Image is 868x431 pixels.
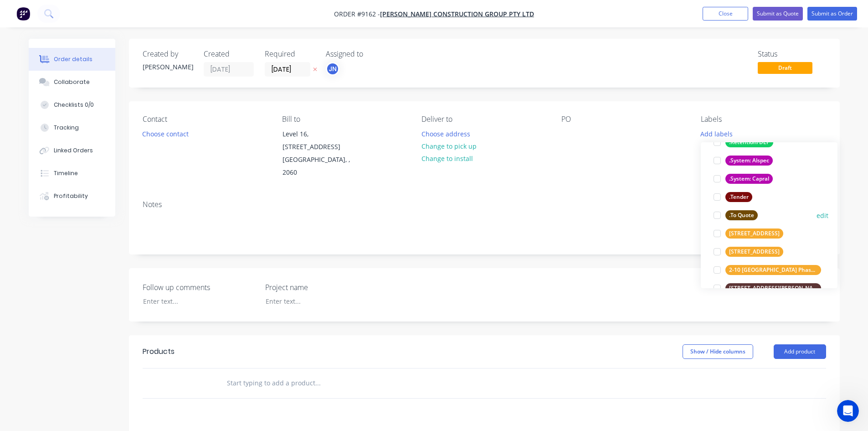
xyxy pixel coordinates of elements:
[710,172,776,185] button: .System: Capral
[683,344,753,359] button: Show / Hide columns
[710,264,825,276] button: 2-10 [GEOGRAPHIC_DATA] Phase 3
[265,282,379,293] label: Project name
[282,153,358,179] div: [GEOGRAPHIC_DATA], , 2060
[710,209,761,222] button: .To Quote
[710,227,787,240] button: [STREET_ADDRESS]
[29,48,115,71] button: Order details
[326,62,339,76] button: JN
[143,115,267,124] div: Contact
[710,282,825,295] button: [STREET_ADDRESS][PERSON_NAME]
[725,210,758,220] div: .To Quote
[725,228,783,239] div: [STREET_ADDRESS]
[282,115,407,124] div: Bill to
[54,192,88,200] div: Profitability
[143,200,826,209] div: Notes
[282,128,358,153] div: Level 16, [STREET_ADDRESS]
[29,162,115,185] button: Timeline
[725,174,773,184] div: .System: Capral
[137,127,193,140] button: Choose contact
[29,93,115,116] button: Checklists 0/0
[54,101,94,109] div: Checklists 0/0
[275,127,366,179] div: Level 16, [STREET_ADDRESS][GEOGRAPHIC_DATA], , 2060
[701,115,826,124] div: Labels
[725,283,821,293] div: [STREET_ADDRESS][PERSON_NAME]
[54,78,90,86] div: Collaborate
[143,282,257,293] label: Follow up comments
[725,156,773,166] div: .System: Alspec
[265,50,315,58] div: Required
[725,192,752,202] div: .Tender
[725,247,783,257] div: [STREET_ADDRESS]
[710,136,777,149] button: .Retention/DLP
[334,10,380,18] span: Order #9162 -
[561,115,686,124] div: PO
[758,50,826,58] div: Status
[29,139,115,162] button: Linked Orders
[774,344,826,359] button: Add product
[837,400,859,422] iframe: Intercom live chat
[29,71,115,93] button: Collaborate
[416,152,478,165] button: Change to install
[143,62,193,72] div: [PERSON_NAME]
[16,7,30,21] img: Factory
[143,50,193,58] div: Created by
[696,127,738,140] button: Add labels
[204,50,254,58] div: Created
[753,7,803,21] button: Submit as Quote
[380,10,534,18] a: [PERSON_NAME] Construction Group Pty Ltd
[807,7,857,21] button: Submit as Order
[143,346,175,357] div: Products
[54,169,78,177] div: Timeline
[725,265,821,275] div: 2-10 [GEOGRAPHIC_DATA] Phase 3
[421,115,546,124] div: Deliver to
[758,62,812,73] span: Draft
[29,185,115,208] button: Profitability
[710,154,776,167] button: .System: Alspec
[54,124,79,132] div: Tracking
[817,211,828,220] button: edit
[416,127,475,140] button: Choose address
[226,374,409,392] input: Start typing to add a product...
[725,137,773,147] div: .Retention/DLP
[54,55,92,63] div: Order details
[710,245,787,258] button: [STREET_ADDRESS]
[416,140,481,152] button: Change to pick up
[703,7,748,21] button: Close
[326,50,417,58] div: Assigned to
[29,116,115,139] button: Tracking
[710,191,756,203] button: .Tender
[54,146,93,155] div: Linked Orders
